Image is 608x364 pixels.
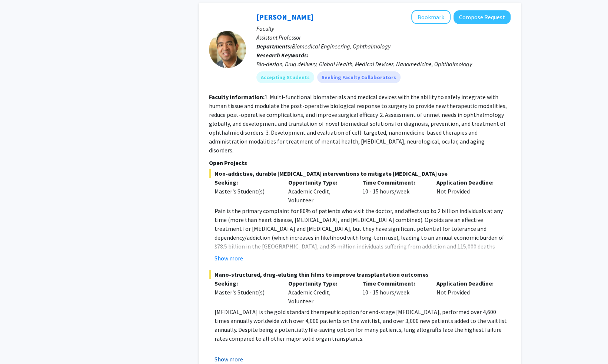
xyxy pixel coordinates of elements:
div: 10 - 15 hours/week [357,279,431,306]
fg-read-more: 1. Multi-functional biomaterials and medical devices with the ability to safely integrate with hu... [209,93,507,154]
div: Not Provided [431,279,505,306]
p: Application Deadline: [436,279,499,288]
mat-chip: Accepting Students [256,71,314,83]
div: Academic Credit, Volunteer [283,178,357,205]
div: Academic Credit, Volunteer [283,279,357,306]
p: Open Projects [209,158,511,167]
button: Add Kunal Parikh to Bookmarks [411,10,451,24]
b: Faculty Information: [209,93,265,101]
b: Research Keywords: [256,51,309,59]
p: Opportunity Type: [288,178,351,187]
p: Pain is the primary complaint for 80% of patients who visit the doctor, and affects up to 2 billi... [215,206,511,269]
p: Seeking: [215,279,278,288]
p: Faculty [256,24,511,33]
p: Time Commitment: [362,279,425,288]
button: Show more [215,254,243,263]
p: [MEDICAL_DATA] is the gold standard therapeutic option for end-stage [MEDICAL_DATA], performed ov... [215,307,511,343]
div: Master's Student(s) [215,288,278,297]
div: 10 - 15 hours/week [357,178,431,205]
p: Application Deadline: [436,178,499,187]
span: Biomedical Engineering, Ophthalmology [292,43,391,50]
div: Master's Student(s) [215,187,278,196]
span: Nano-structured, drug-eluting thin films to improve transplantation outcomes [209,270,511,279]
p: Seeking: [215,178,278,187]
b: Departments: [256,43,292,50]
iframe: Chat [6,331,31,358]
p: Opportunity Type: [288,279,351,288]
p: Assistant Professor [256,33,511,42]
a: [PERSON_NAME] [256,12,313,21]
div: Not Provided [431,178,505,205]
button: Compose Request to Kunal Parikh [453,10,511,24]
mat-chip: Seeking Faculty Collaborators [317,71,401,83]
span: Non-addictive, durable [MEDICAL_DATA] interventions to mitigate [MEDICAL_DATA] use [209,169,511,178]
p: Time Commitment: [362,178,425,187]
div: Bio-design, Drug delivery, Global Health, Medical Devices, Nanomedicine, Ophthalmology [256,60,511,68]
button: Show more [215,355,243,364]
